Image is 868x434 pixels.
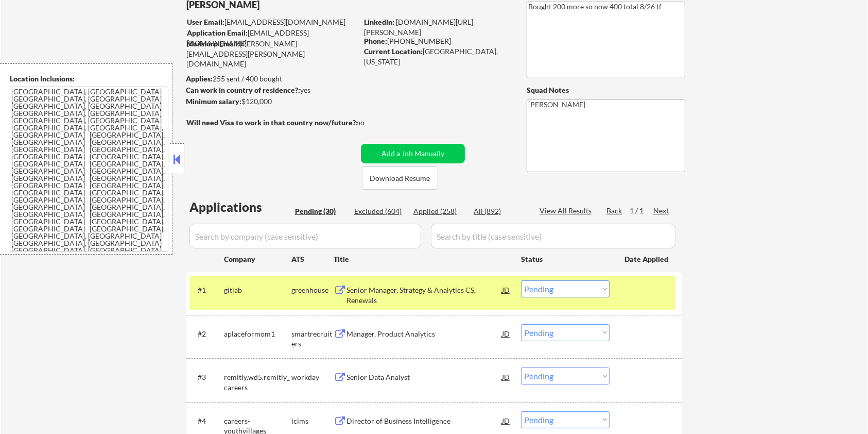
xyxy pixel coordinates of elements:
[224,372,291,392] div: remitly.wd5.remitly_careers
[540,206,595,216] div: View All Results
[186,74,357,84] div: 255 sent / 400 bought
[291,285,334,295] div: greenhouse
[624,254,670,264] div: Date Applied
[364,18,475,37] a: [DOMAIN_NAME][URL] [PERSON_NAME]
[361,144,465,163] button: Add a Job Manually
[501,368,511,386] div: JD
[474,206,525,216] div: All (892)
[186,118,358,127] strong: Will need Visa to work in that country now/future?:
[346,416,502,426] div: Director of Business Intelligence
[291,416,334,426] div: icims
[198,372,216,382] div: #3
[431,224,675,248] input: Search by title (case sensitive)
[186,86,300,94] strong: Can work in country of residence?:
[186,96,357,107] div: $120,000
[198,329,216,339] div: #2
[364,37,387,45] strong: Phone:
[224,285,291,295] div: gitlab
[198,285,216,295] div: #1
[501,411,511,430] div: JD
[295,206,346,216] div: Pending (30)
[187,28,357,48] div: [EMAIL_ADDRESS][DOMAIN_NAME]
[224,254,291,264] div: Company
[189,201,291,213] div: Applications
[186,85,354,95] div: yes
[186,39,240,48] strong: Mailslurp Email:
[413,206,465,216] div: Applied (258)
[189,224,421,248] input: Search by company (case sensitive)
[291,372,334,382] div: workday
[346,329,502,339] div: Manager, Product Analytics
[198,416,216,426] div: #4
[224,329,291,339] div: aplaceformom1
[364,18,394,26] strong: LinkedIn:
[630,206,653,216] div: 1 / 1
[334,254,511,264] div: Title
[291,254,334,264] div: ATS
[606,206,623,216] div: Back
[364,47,423,56] strong: Current Location:
[653,206,670,216] div: Next
[187,17,357,27] div: [EMAIL_ADDRESS][DOMAIN_NAME]
[521,249,610,268] div: Status
[354,206,406,216] div: Excluded (604)
[501,324,511,343] div: JD
[362,166,438,190] button: Download Resume
[346,372,502,382] div: Senior Data Analyst
[10,74,168,84] div: Location Inclusions:
[501,280,511,299] div: JD
[187,28,248,37] strong: Application Email:
[356,118,386,128] div: no
[186,39,357,69] div: [PERSON_NAME][EMAIL_ADDRESS][PERSON_NAME][DOMAIN_NAME]
[364,36,510,46] div: [PHONE_NUMBER]
[186,97,241,106] strong: Minimum salary:
[527,85,685,95] div: Squad Notes
[346,285,502,305] div: Senior Manager, Strategy & Analytics CS, Renewals
[364,46,510,66] div: [GEOGRAPHIC_DATA], [US_STATE]
[291,329,334,349] div: smartrecruiters
[186,74,213,83] strong: Applies:
[187,18,224,26] strong: User Email:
